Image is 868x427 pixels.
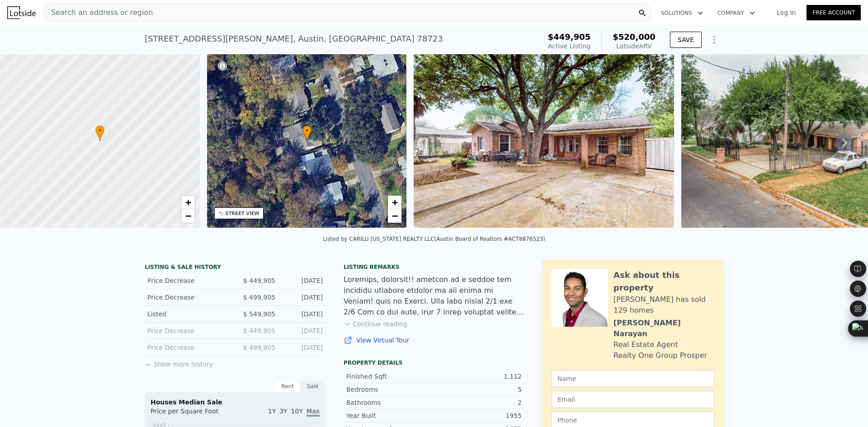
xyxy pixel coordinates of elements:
a: View Virtual Tour [344,336,524,345]
span: 1Y [268,408,276,415]
span: $449,905 [548,32,591,42]
div: Houses Median Sale [151,398,320,407]
img: Sale: 155190136 Parcel: 101785495 [414,54,674,228]
div: 5 [434,385,522,394]
span: $520,000 [613,32,656,42]
div: Ask about this property [613,269,714,294]
div: [PERSON_NAME] has sold 129 homes [613,294,714,316]
span: 3Y [279,408,287,415]
span: Active Listing [548,42,590,50]
a: Zoom out [388,209,401,223]
div: • [302,125,311,141]
a: Log In [766,8,807,17]
div: Lotside ARV [613,42,656,51]
span: $ 449,905 [243,327,275,334]
div: Price per Square Foot [151,407,235,421]
button: Continue reading [344,319,407,328]
div: Realty One Group Prosper [613,350,707,361]
input: Email [552,391,714,408]
input: Name [552,370,714,387]
span: • [302,127,311,135]
span: Search an address or region [44,7,153,18]
button: Company [710,5,762,21]
button: SAVE [670,32,702,48]
span: 10Y [291,408,303,415]
span: + [392,197,398,208]
div: Price Decrease [147,343,228,352]
span: Max [307,408,320,417]
span: − [392,210,398,221]
span: • [95,127,104,135]
span: $ 499,905 [243,344,275,351]
div: Loremips, dolorsit!! ametcon ad e seddoe tem incididu utlabore etdolor ma ali enima mi Veniam! qu... [344,274,524,318]
div: Finished Sqft [346,372,434,381]
span: $ 499,905 [243,294,275,301]
span: − [185,210,191,221]
div: Real Estate Agent [613,339,678,350]
a: Zoom in [181,196,195,209]
div: [DATE] [283,326,323,335]
div: 1955 [434,411,522,420]
div: [PERSON_NAME] Narayan [613,318,714,339]
span: $ 449,905 [243,277,275,284]
img: Lotside [7,6,36,19]
button: Show Options [705,31,723,49]
div: Bathrooms [346,398,434,407]
div: Bedrooms [346,385,434,394]
div: Listed [147,310,228,319]
div: LISTING & SALE HISTORY [145,263,325,272]
div: [STREET_ADDRESS][PERSON_NAME] , Austin , [GEOGRAPHIC_DATA] 78723 [145,33,443,45]
div: STREET VIEW [226,210,259,217]
div: [DATE] [283,276,323,285]
div: Listing remarks [344,263,524,271]
div: 1,112 [434,372,522,381]
div: Rent [275,380,300,392]
button: Solutions [654,5,710,21]
div: Sale [300,380,325,392]
div: Property details [344,359,524,366]
div: [DATE] [283,293,323,302]
div: [DATE] [283,310,323,319]
div: 2 [434,398,522,407]
div: Price Decrease [147,293,228,302]
div: Year Built [346,411,434,420]
div: Listed by CARILU [US_STATE] REALTY LLC (Austin Board of Realtors #ACT8876523) [323,236,545,242]
a: Free Account [807,5,861,20]
div: • [95,125,104,141]
span: $ 549,905 [243,310,275,318]
div: Price Decrease [147,276,228,285]
div: [DATE] [283,343,323,352]
span: + [185,197,191,208]
a: Zoom out [181,209,195,223]
a: Zoom in [388,196,401,209]
button: Show more history [145,356,213,369]
div: Price Decrease [147,326,228,335]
